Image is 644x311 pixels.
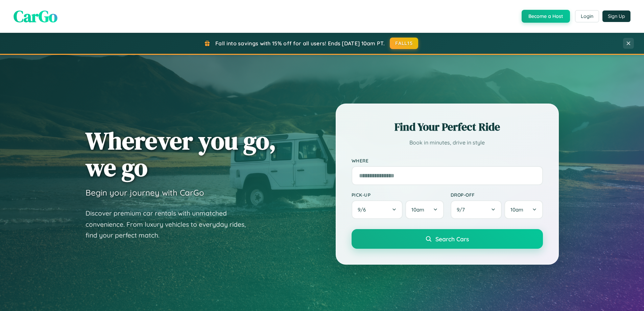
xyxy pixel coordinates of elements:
[411,206,424,213] span: 10am
[451,192,543,198] label: Drop-off
[352,119,543,134] h2: Find Your Perfect Ride
[405,200,444,219] button: 10am
[352,192,444,198] label: Pick-up
[451,200,502,219] button: 9/7
[352,158,543,163] label: Where
[510,206,523,213] span: 10am
[602,10,630,22] button: Sign Up
[215,40,385,47] span: Fall into savings with 15% off for all users! Ends [DATE] 10am PT.
[86,127,276,181] h1: Wherever you go, we go
[352,138,543,148] p: Book in minutes, drive in style
[14,5,57,27] span: CarGo
[86,208,255,241] p: Discover premium car rentals with unmatched convenience. From luxury vehicles to everyday rides, ...
[575,10,599,22] button: Login
[435,235,469,243] span: Search Cars
[457,206,468,213] span: 9 / 7
[390,38,418,49] button: FALL15
[352,200,403,219] button: 9/6
[358,206,369,213] span: 9 / 6
[522,10,570,23] button: Become a Host
[86,187,204,198] h3: Begin your journey with CarGo
[352,229,543,249] button: Search Cars
[504,200,543,219] button: 10am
